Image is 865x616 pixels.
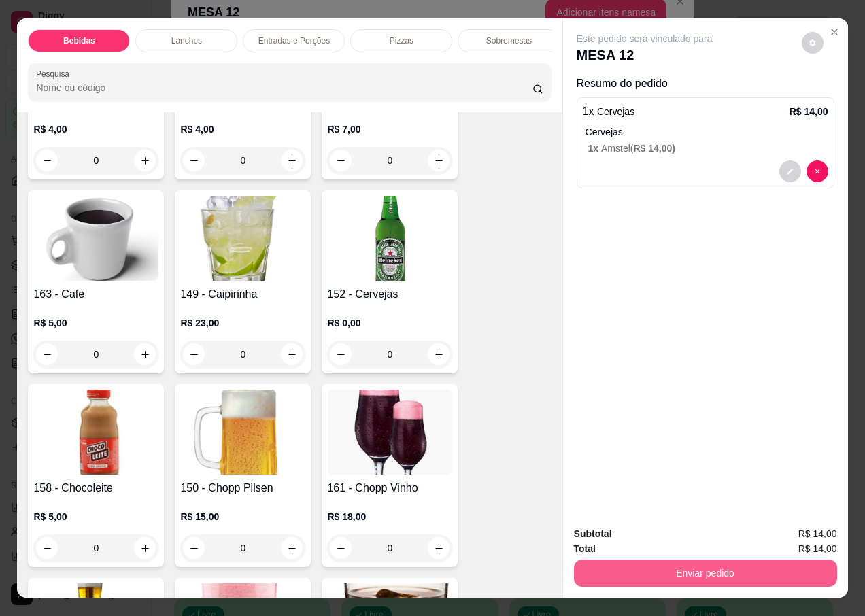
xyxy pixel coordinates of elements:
strong: Total [574,543,596,554]
button: decrease-product-quantity [36,150,58,171]
p: R$ 4,00 [33,122,158,136]
p: Sobremesas [486,35,532,46]
p: Cervejas [586,125,828,139]
p: R$ 0,00 [327,316,452,330]
p: Bebidas [63,35,95,46]
p: R$ 15,00 [180,510,305,524]
label: Pesquisa [36,68,74,80]
p: MESA 12 [577,46,713,65]
button: decrease-product-quantity [183,537,205,559]
p: R$ 14,00 [790,105,828,118]
span: R$ 14,00 ) [634,143,676,154]
span: R$ 14,00 [798,526,837,541]
h4: 149 - Caipirinha [180,286,305,303]
p: Amstel ( [588,141,828,155]
p: R$ 4,00 [180,122,305,136]
button: decrease-product-quantity [330,537,352,559]
button: increase-product-quantity [134,537,156,559]
button: decrease-product-quantity [183,343,205,365]
h4: 150 - Chopp Pilsen [180,480,305,496]
button: decrease-product-quantity [183,150,205,171]
button: increase-product-quantity [281,343,303,365]
img: product-image [180,196,305,281]
button: increase-product-quantity [281,150,303,171]
h4: 163 - Cafe [33,286,158,303]
img: product-image [327,390,452,475]
button: Close [824,21,845,43]
img: product-image [180,390,305,475]
p: R$ 23,00 [180,316,305,330]
button: decrease-product-quantity [36,343,58,365]
p: Este pedido será vinculado para [577,32,713,46]
p: R$ 5,00 [33,316,158,330]
span: 1 x [588,143,601,154]
img: product-image [33,390,158,475]
img: product-image [33,196,158,281]
button: increase-product-quantity [134,150,156,171]
button: increase-product-quantity [428,537,450,559]
button: increase-product-quantity [281,537,303,559]
p: Resumo do pedido [577,75,834,92]
p: R$ 5,00 [33,510,158,524]
input: Pesquisa [36,81,532,95]
strong: Subtotal [574,528,612,539]
p: Entradas e Porções [258,35,330,46]
span: Cervejas [597,106,634,117]
p: Pizzas [390,35,413,46]
button: decrease-product-quantity [802,32,824,54]
button: decrease-product-quantity [779,160,801,182]
span: R$ 14,00 [798,541,837,556]
img: product-image [327,196,452,281]
p: Lanches [171,35,202,46]
h4: 161 - Chopp Vinho [327,480,452,496]
button: decrease-product-quantity [36,537,58,559]
button: increase-product-quantity [428,150,450,171]
p: R$ 7,00 [327,122,452,136]
button: Enviar pedido [574,560,837,587]
h4: 152 - Cervejas [327,286,452,303]
p: R$ 18,00 [327,510,452,524]
button: decrease-product-quantity [807,160,828,182]
button: decrease-product-quantity [330,150,352,171]
button: increase-product-quantity [134,343,156,365]
p: 1 x [583,103,635,120]
h4: 158 - Chocoleite [33,480,158,496]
